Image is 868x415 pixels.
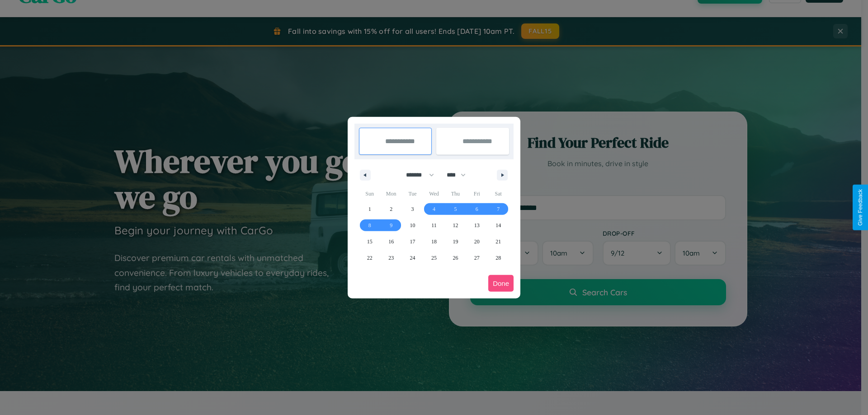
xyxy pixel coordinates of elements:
span: Mon [380,187,401,201]
button: 1 [359,201,380,217]
button: 3 [402,201,423,217]
button: 12 [445,217,466,233]
span: 4 [433,201,435,217]
span: 9 [390,217,392,233]
span: Fri [466,187,487,201]
span: 20 [474,233,480,250]
span: 10 [410,217,415,233]
span: 1 [368,201,371,217]
button: 22 [359,250,380,266]
button: 20 [466,233,487,250]
button: 4 [423,201,444,217]
button: 11 [423,217,444,233]
span: 15 [367,233,373,250]
button: 25 [423,250,444,266]
button: 23 [380,250,401,266]
button: 21 [488,233,509,250]
button: 9 [380,217,401,233]
button: 24 [402,250,423,266]
span: 19 [453,233,458,250]
span: Sun [359,187,380,201]
span: 6 [476,201,478,217]
span: 21 [495,233,501,250]
span: 23 [388,250,394,266]
button: 16 [380,233,401,250]
span: 13 [474,217,480,233]
button: 14 [488,217,509,233]
button: Done [488,275,514,292]
button: 7 [488,201,509,217]
span: 3 [411,201,414,217]
button: 6 [466,201,487,217]
span: 28 [495,250,501,266]
span: 24 [410,250,415,266]
button: 26 [445,250,466,266]
span: 5 [454,201,457,217]
span: 11 [431,217,437,233]
button: 18 [423,233,444,250]
button: 27 [466,250,487,266]
span: Tue [402,187,423,201]
span: 2 [390,201,392,217]
span: 14 [495,217,501,233]
span: 7 [497,201,500,217]
button: 10 [402,217,423,233]
button: 28 [488,250,509,266]
button: 15 [359,233,380,250]
span: 25 [431,250,437,266]
span: 26 [453,250,458,266]
span: Thu [445,187,466,201]
span: 8 [368,217,371,233]
span: Wed [423,187,444,201]
span: 12 [453,217,458,233]
span: 18 [431,233,437,250]
button: 13 [466,217,487,233]
span: 16 [388,233,394,250]
span: 22 [367,250,373,266]
button: 17 [402,233,423,250]
button: 8 [359,217,380,233]
div: Give Feedback [857,189,863,226]
button: 19 [445,233,466,250]
button: 5 [445,201,466,217]
span: Sat [488,187,509,201]
span: 17 [410,233,415,250]
span: 27 [474,250,480,266]
button: 2 [380,201,401,217]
